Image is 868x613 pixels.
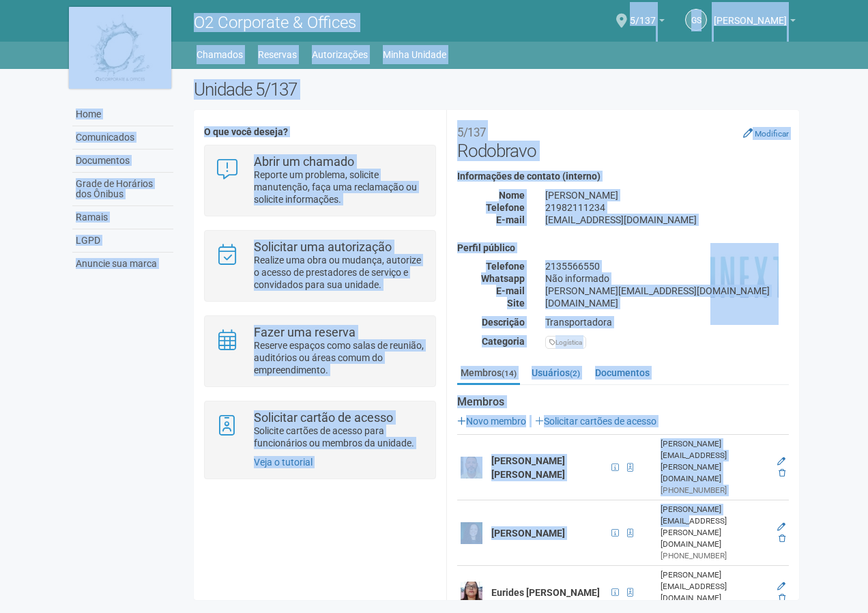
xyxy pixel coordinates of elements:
[457,243,789,253] h4: Perfil público
[630,2,656,26] span: 5/137
[545,336,586,349] div: Logística
[72,206,173,229] a: Ramais
[570,369,580,378] small: (2)
[486,261,525,272] strong: Telefone
[491,455,565,480] strong: [PERSON_NAME] [PERSON_NAME]
[535,189,799,201] div: [PERSON_NAME]
[714,2,787,26] span: GILBERTO STIEBLER FILHO
[779,468,785,478] a: Excluir membro
[254,325,356,339] strong: Fazer uma reserva
[383,45,446,64] a: Minha Unidade
[254,457,313,468] a: Veja o tutorial
[461,522,482,544] img: user.png
[507,298,525,309] strong: Site
[661,485,768,496] div: [PHONE_NUMBER]
[72,229,173,253] a: LGPD
[197,45,243,64] a: Chamados
[685,9,707,31] a: GS
[496,285,525,296] strong: E-mail
[777,522,785,532] a: Editar membro
[461,457,482,479] img: user.png
[777,582,785,591] a: Editar membro
[661,504,768,550] div: [PERSON_NAME][EMAIL_ADDRESS][PERSON_NAME][DOMAIN_NAME]
[535,297,799,309] div: [DOMAIN_NAME]
[535,285,799,297] div: [PERSON_NAME][EMAIL_ADDRESS][DOMAIN_NAME]
[457,416,526,427] a: Novo membro
[630,17,665,28] a: 5/137
[215,326,424,376] a: Fazer uma reserva Reserve espaços como salas de reunião, auditórios ou áreas comum do empreendime...
[457,396,789,408] strong: Membros
[535,316,799,328] div: Transportadora
[215,156,424,205] a: Abrir um chamado Reporte um problema, solicite manutenção, faça uma reclamação ou solicite inform...
[254,154,354,169] strong: Abrir um chamado
[254,169,425,205] p: Reporte um problema, solicite manutenção, faça uma reclamação ou solicite informações.
[499,190,525,201] strong: Nome
[486,202,525,213] strong: Telefone
[502,369,517,378] small: (14)
[254,425,425,449] p: Solicite cartões de acesso para funcionários ou membros da unidade.
[661,438,768,485] div: [PERSON_NAME][EMAIL_ADDRESS][PERSON_NAME][DOMAIN_NAME]
[482,317,525,328] strong: Descrição
[457,126,486,139] small: 5/137
[592,362,653,383] a: Documentos
[755,129,789,139] small: Modificar
[535,260,799,272] div: 2135566550
[312,45,368,64] a: Autorizações
[254,339,425,376] p: Reserve espaços como salas de reunião, auditórios ou áreas comum do empreendimento.
[72,149,173,173] a: Documentos
[528,362,583,383] a: Usuários(2)
[194,13,356,32] span: O2 Corporate & Offices
[254,240,392,254] strong: Solicitar uma autorização
[743,128,789,139] a: Modificar
[779,593,785,603] a: Excluir membro
[779,534,785,543] a: Excluir membro
[194,79,799,100] h2: Unidade 5/137
[72,126,173,149] a: Comunicados
[535,272,799,285] div: Não informado
[258,45,297,64] a: Reservas
[254,410,393,425] strong: Solicitar cartão de acesso
[69,7,171,89] img: logo.jpg
[491,587,600,598] strong: Eurides [PERSON_NAME]
[215,241,424,291] a: Solicitar uma autorização Realize uma obra ou mudança, autorize o acesso de prestadores de serviç...
[491,528,565,539] strong: [PERSON_NAME]
[535,416,656,427] a: Solicitar cartões de acesso
[461,582,482,603] img: user.png
[535,214,799,226] div: [EMAIL_ADDRESS][DOMAIN_NAME]
[457,120,789,161] h2: Rodobravo
[661,569,768,604] div: [PERSON_NAME][EMAIL_ADDRESS][DOMAIN_NAME]
[710,243,779,311] img: business.png
[457,171,789,182] h4: Informações de contato (interno)
[714,17,796,28] a: [PERSON_NAME]
[777,457,785,466] a: Editar membro
[481,273,525,284] strong: Whatsapp
[661,550,768,562] div: [PHONE_NUMBER]
[72,253,173,275] a: Anuncie sua marca
[72,173,173,206] a: Grade de Horários dos Ônibus
[72,103,173,126] a: Home
[204,127,435,137] h4: O que você deseja?
[215,412,424,449] a: Solicitar cartão de acesso Solicite cartões de acesso para funcionários ou membros da unidade.
[496,214,525,225] strong: E-mail
[535,201,799,214] div: 21982111234
[254,254,425,291] p: Realize uma obra ou mudança, autorize o acesso de prestadores de serviço e convidados para sua un...
[457,362,520,385] a: Membros(14)
[482,336,525,347] strong: Categoria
